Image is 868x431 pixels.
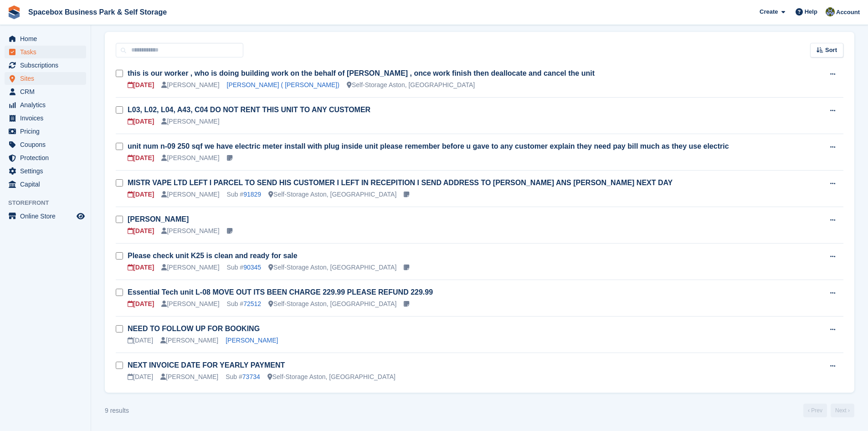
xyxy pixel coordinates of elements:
a: menu [5,72,86,85]
span: Storefront [8,198,91,208]
a: [PERSON_NAME] [128,215,189,223]
a: menu [5,46,86,58]
span: CRM [20,85,75,98]
div: [PERSON_NAME] [161,117,219,126]
a: [PERSON_NAME] [226,337,278,344]
span: Invoices [20,112,75,125]
a: Spacebox Business Park & Self Storage [25,5,170,20]
div: Self-Storage Aston, [GEOGRAPHIC_DATA] [268,190,396,199]
div: [PERSON_NAME] [161,299,219,309]
img: sahil [826,7,835,16]
span: Pricing [20,125,75,138]
a: Previous [803,404,827,417]
span: Online Store [20,210,75,223]
div: Sub # [227,263,262,272]
a: NEXT INVOICE DATE FOR YEARLY PAYMENT [128,361,285,369]
div: [PERSON_NAME] [160,372,218,382]
span: Analytics [20,99,75,111]
a: Please check unit K25 is clean and ready for sale [128,252,298,260]
div: [PERSON_NAME] [161,190,219,199]
div: [PERSON_NAME] [161,263,219,272]
span: Sites [20,72,75,85]
div: Sub # [226,372,260,382]
a: menu [5,210,86,223]
a: this is our worker , who is doing building work on the behalf of [PERSON_NAME] , once work finish... [128,69,595,77]
div: [DATE] [128,117,154,126]
div: Sub # [227,190,262,199]
span: Create [760,7,778,16]
div: Self-Storage Aston, [GEOGRAPHIC_DATA] [347,80,475,90]
span: Sort [825,46,837,55]
a: menu [5,138,86,151]
a: Essential Tech unit L-08 MOVE OUT ITS BEEN CHARGE 229.99 PLEASE REFUND 229.99 [128,288,433,296]
span: Settings [20,165,75,177]
span: Account [836,8,860,17]
div: [DATE] [128,299,154,309]
a: [PERSON_NAME] ( [PERSON_NAME]) [227,81,339,88]
div: [DATE] [128,190,154,199]
a: menu [5,178,86,191]
span: Capital [20,178,75,191]
div: Self-Storage Aston, [GEOGRAPHIC_DATA] [267,372,395,382]
div: Self-Storage Aston, [GEOGRAPHIC_DATA] [268,299,396,309]
div: [PERSON_NAME] [161,153,219,163]
span: Subscriptions [20,59,75,72]
div: Self-Storage Aston, [GEOGRAPHIC_DATA] [268,263,396,272]
div: [DATE] [128,80,154,90]
div: Sub # [227,299,262,309]
span: Coupons [20,138,75,151]
a: unit num n-09 250 sqf we have electric meter install with plug inside unit please remember before... [128,142,729,150]
div: [DATE] [128,226,154,236]
div: 9 results [105,406,129,415]
a: menu [5,32,86,45]
a: Preview store [75,211,86,222]
a: 73734 [242,373,260,380]
a: 90345 [243,264,261,271]
div: [DATE] [128,153,154,163]
a: menu [5,125,86,138]
span: Tasks [20,46,75,58]
a: Next [831,404,854,417]
div: [DATE] [128,336,153,345]
a: menu [5,151,86,164]
a: menu [5,85,86,98]
a: menu [5,112,86,125]
a: menu [5,165,86,177]
nav: Page [801,404,856,417]
a: L03, L02, L04, A43, C04 DO NOT RENT THIS UNIT TO ANY CUSTOMER [128,106,370,114]
div: [DATE] [128,263,154,272]
div: [PERSON_NAME] [160,336,218,345]
span: Home [20,32,75,45]
a: menu [5,59,86,72]
div: [DATE] [128,372,153,382]
a: 72512 [243,300,261,307]
div: [PERSON_NAME] [161,226,219,236]
span: Help [805,7,817,16]
span: Protection [20,151,75,164]
div: [PERSON_NAME] [161,80,219,90]
a: menu [5,99,86,111]
a: 91829 [243,191,261,198]
a: NEED TO FOLLOW UP FOR BOOKING [128,325,260,332]
a: MISTR VAPE LTD LEFT I PARCEL TO SEND HIS CUSTOMER I LEFT IN RECEPITION I SEND ADDRESS TO [PERSON_... [128,179,673,187]
img: stora-icon-8386f47178a22dfd0bd8f6a31ec36ba5ce8667c1dd55bd0f319d3a0aa187defe.svg [7,5,21,19]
